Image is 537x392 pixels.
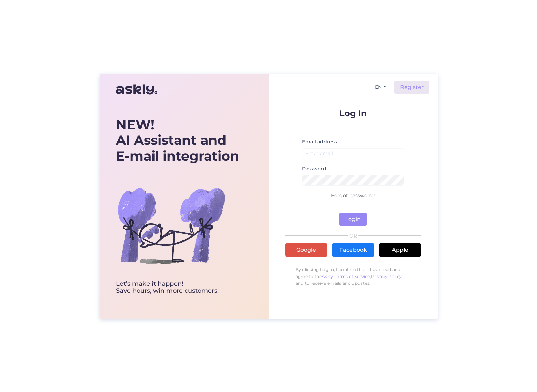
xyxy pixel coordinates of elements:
[348,233,358,238] span: OR
[331,192,375,199] a: Forgot password?
[116,117,155,133] b: NEW!
[285,263,421,290] p: By clicking Log In, I confirm that I have read and agree to the , , and to receive emails and upd...
[371,274,402,279] a: Privacy Policy
[339,213,367,226] button: Login
[379,243,421,257] a: Apple
[322,274,370,279] a: Askly Terms of Service
[302,165,326,172] label: Password
[116,281,239,294] div: Let’s make it happen! Save hours, win more customers.
[116,170,226,281] img: bg-askly
[285,109,421,118] p: Log In
[285,243,327,257] a: Google
[372,82,389,92] button: EN
[332,243,374,257] a: Facebook
[302,148,404,159] input: Enter email
[116,81,157,98] img: Askly
[116,117,239,164] div: AI Assistant and E-mail integration
[302,138,337,145] label: Email address
[394,81,429,94] a: Register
